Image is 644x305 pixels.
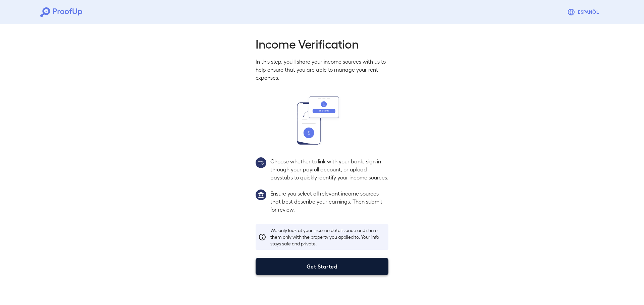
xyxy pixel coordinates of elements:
[256,58,388,82] p: In this step, you'll share your income sources with us to help ensure that you are able to manage...
[565,5,604,19] button: Espanõl
[270,189,388,214] p: Ensure you select all relevant income sources that best describe your earnings. Then submit for r...
[297,96,347,145] img: transfer_money.svg
[256,157,266,168] img: group2.svg
[256,189,266,200] img: group1.svg
[270,227,386,247] p: We only look at your income details once and share them only with the property you applied to. Yo...
[256,258,388,275] button: Get Started
[270,157,388,181] p: Choose whether to link with your bank, sign in through your payroll account, or upload paystubs t...
[256,36,388,51] h2: Income Verification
